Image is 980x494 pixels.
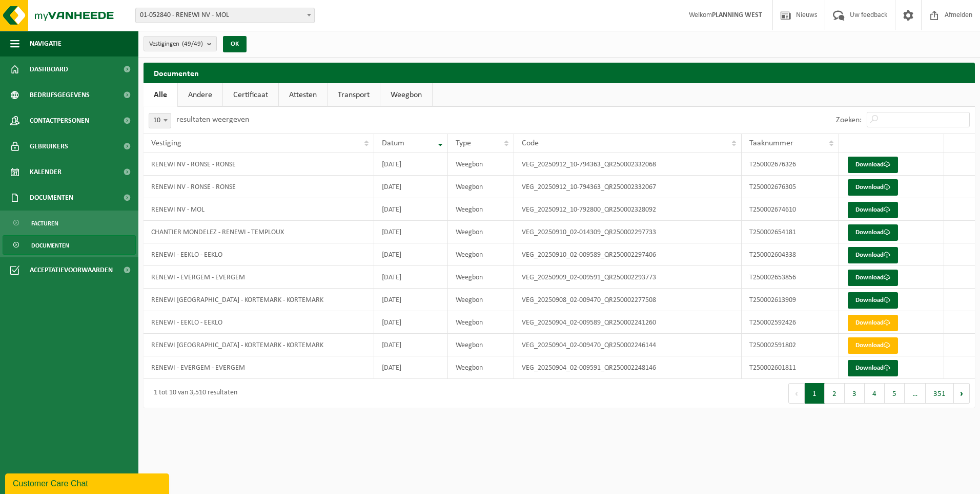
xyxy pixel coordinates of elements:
td: Weegbon [448,153,514,176]
label: resultaten weergeven [176,116,249,124]
span: Acceptatievoorwaarden [30,257,113,283]
td: [DATE] [374,356,448,379]
a: Download [848,315,898,331]
span: Taaknummer [749,139,793,147]
span: 10 [149,113,171,128]
span: 01-052840 - RENEWI NV - MOL [135,8,315,23]
td: T250002654181 [742,221,839,243]
a: Download [848,202,898,218]
span: Contactpersonen [30,108,89,134]
td: T250002613909 [742,289,839,311]
button: Next [954,383,970,404]
h2: Documenten [144,63,975,83]
td: VEG_20250910_02-009589_QR250002297406 [514,243,742,266]
strong: PLANNING WEST [712,11,762,19]
span: Type [456,139,471,147]
span: Datum [382,139,404,147]
button: 3 [845,383,865,404]
td: Weegbon [448,334,514,356]
td: VEG_20250912_10-794363_QR250002332068 [514,153,742,176]
button: 5 [885,383,905,404]
span: Dashboard [30,56,68,82]
td: VEG_20250908_02-009470_QR250002277508 [514,289,742,311]
td: RENEWI - EEKLO - EEKLO [144,311,374,334]
span: Bedrijfsgegevens [30,82,90,108]
td: VEG_20250904_02-009470_QR250002246144 [514,334,742,356]
td: [DATE] [374,176,448,198]
a: Download [848,337,898,354]
td: Weegbon [448,311,514,334]
a: Download [848,247,898,263]
td: Weegbon [448,289,514,311]
span: 10 [149,113,171,128]
td: T250002676305 [742,176,839,198]
a: Download [848,360,898,376]
td: [DATE] [374,334,448,356]
td: T250002591802 [742,334,839,356]
td: VEG_20250912_10-792800_QR250002328092 [514,198,742,221]
td: RENEWI - EVERGEM - EVERGEM [144,356,374,379]
a: Download [848,292,898,309]
td: RENEWI [GEOGRAPHIC_DATA] - KORTEMARK - KORTEMARK [144,334,374,356]
a: Attesten [279,83,327,107]
button: 351 [926,383,954,404]
span: Code [522,139,539,147]
td: VEG_20250904_02-009589_QR250002241260 [514,311,742,334]
div: 1 tot 10 van 3,510 resultaten [149,384,237,403]
a: Alle [144,83,177,107]
td: RENEWI [GEOGRAPHIC_DATA] - KORTEMARK - KORTEMARK [144,289,374,311]
span: Gebruikers [30,134,68,159]
td: T250002601811 [742,356,839,379]
a: Download [848,179,898,196]
a: Download [848,224,898,241]
button: 2 [825,383,845,404]
a: Certificaat [223,83,278,107]
td: [DATE] [374,221,448,243]
button: 1 [805,383,825,404]
a: Transport [328,83,380,107]
button: OK [223,36,247,52]
span: Vestigingen [149,36,203,52]
td: RENEWI NV - RONSE - RONSE [144,176,374,198]
label: Zoeken: [836,116,862,124]
td: VEG_20250909_02-009591_QR250002293773 [514,266,742,289]
td: [DATE] [374,243,448,266]
td: RENEWI - EVERGEM - EVERGEM [144,266,374,289]
span: Documenten [31,236,69,255]
td: VEG_20250904_02-009591_QR250002248146 [514,356,742,379]
span: Facturen [31,214,58,233]
span: Kalender [30,159,62,185]
td: Weegbon [448,221,514,243]
td: RENEWI NV - RONSE - RONSE [144,153,374,176]
td: Weegbon [448,266,514,289]
span: 01-052840 - RENEWI NV - MOL [136,8,314,23]
td: Weegbon [448,243,514,266]
td: T250002604338 [742,243,839,266]
span: … [905,383,926,404]
count: (49/49) [182,41,203,47]
span: Navigatie [30,31,62,56]
td: [DATE] [374,153,448,176]
td: RENEWI NV - MOL [144,198,374,221]
td: Weegbon [448,356,514,379]
td: VEG_20250912_10-794363_QR250002332067 [514,176,742,198]
a: Andere [178,83,222,107]
button: Vestigingen(49/49) [144,36,217,51]
td: Weegbon [448,198,514,221]
td: CHANTIER MONDELEZ - RENEWI - TEMPLOUX [144,221,374,243]
td: T250002653856 [742,266,839,289]
button: Previous [788,383,805,404]
span: Vestiging [151,139,181,147]
td: [DATE] [374,311,448,334]
td: [DATE] [374,289,448,311]
a: Facturen [3,213,136,233]
a: Documenten [3,235,136,255]
td: VEG_20250910_02-014309_QR250002297733 [514,221,742,243]
iframe: chat widget [5,471,171,494]
td: Weegbon [448,176,514,198]
span: Documenten [30,185,73,211]
button: 4 [865,383,885,404]
td: T250002592426 [742,311,839,334]
a: Weegbon [380,83,432,107]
